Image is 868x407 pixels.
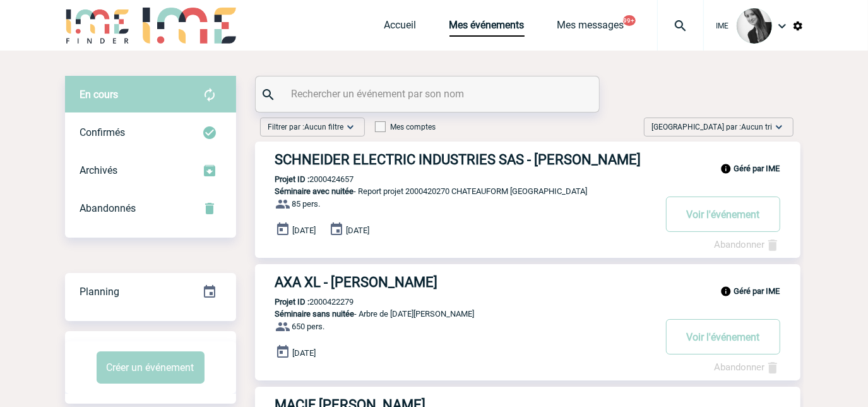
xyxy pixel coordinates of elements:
b: Projet ID : [275,297,310,307]
a: Accueil [384,19,417,37]
img: IME-Finder [65,8,131,44]
button: Voir l'événement [666,319,780,355]
a: Mes messages [557,19,624,37]
span: En cours [80,88,119,100]
label: Mes comptes [375,123,436,131]
button: Créer un événement [97,351,205,384]
a: Mes événements [449,19,525,37]
p: - Report projet 2000420270 CHATEAUFORM [GEOGRAPHIC_DATA] [255,186,654,196]
span: Abandonnés [80,202,136,214]
h3: SCHNEIDER ELECTRIC INDUSTRIES SAS - [PERSON_NAME] [275,152,654,167]
button: 99+ [623,15,636,26]
b: Géré par IME [734,164,780,173]
img: info_black_24dp.svg [720,286,732,297]
span: Aucun filtre [305,123,344,131]
span: Séminaire avec nuitée [275,186,354,196]
img: 101050-0.jpg [737,8,772,44]
a: Planning [65,272,236,310]
div: Retrouvez ici tous vos événements organisés par date et état d'avancement [65,273,236,311]
a: Abandonner [715,239,780,250]
button: Voir l'événement [666,197,780,232]
h3: AXA XL - [PERSON_NAME] [275,274,654,290]
img: baseline_expand_more_white_24dp-b.png [773,121,785,133]
span: [DATE] [293,226,316,235]
img: info_black_24dp.svg [720,163,732,174]
span: 650 pers. [292,322,325,332]
input: Rechercher un événement par son nom [288,85,569,103]
div: Retrouvez ici tous vos événements annulés [65,190,236,228]
p: - Arbre de [DATE][PERSON_NAME] [255,309,654,319]
span: [DATE] [293,348,316,358]
a: Abandonner [715,361,780,373]
span: 85 pers. [292,200,321,209]
span: Aucun tri [742,123,773,131]
span: Séminaire sans nuitée [275,309,355,319]
span: [GEOGRAPHIC_DATA] par : [652,121,773,133]
div: Retrouvez ici tous les événements que vous avez décidé d'archiver [65,152,236,190]
a: SCHNEIDER ELECTRIC INDUSTRIES SAS - [PERSON_NAME] [255,152,800,167]
span: [DATE] [347,226,370,235]
b: Projet ID : [275,174,310,184]
p: 2000424657 [255,174,354,184]
img: baseline_expand_more_white_24dp-b.png [344,121,357,133]
span: Planning [80,286,120,298]
a: AXA XL - [PERSON_NAME] [255,274,800,290]
b: Géré par IME [734,286,780,296]
span: Archivés [80,164,118,176]
div: Retrouvez ici tous vos évènements avant confirmation [65,76,236,114]
span: Filtrer par : [268,121,344,133]
span: IME [716,21,729,30]
span: Confirmés [80,126,126,138]
p: 2000422279 [255,297,354,307]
